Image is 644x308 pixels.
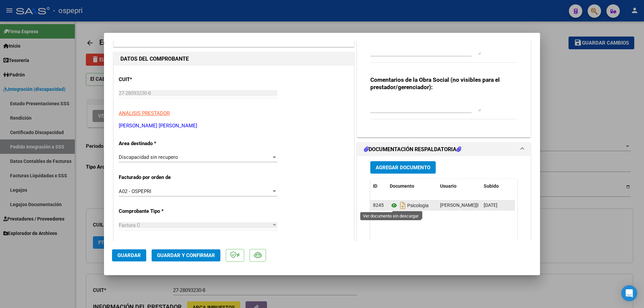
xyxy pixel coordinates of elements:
mat-expansion-panel-header: DOCUMENTACIÓN RESPALDATORIA [357,143,530,156]
strong: Comentarios de la Obra Social (no visibles para el prestador/gerenciador): [370,76,500,90]
span: 8245 [373,202,384,208]
p: Area destinado * [119,140,188,147]
span: ID [373,183,377,189]
div: COMENTARIOS [357,16,530,137]
h1: DOCUMENTACIÓN RESPALDATORIA [364,145,461,153]
span: Discapacidad sin recupero [119,154,178,160]
span: Guardar [117,252,141,258]
p: [PERSON_NAME] [PERSON_NAME] [119,122,349,130]
datatable-header-cell: ID [370,179,387,193]
strong: DATOS DEL COMPROBANTE [120,56,189,62]
datatable-header-cell: Documento [387,179,437,193]
span: A02 - OSPEPRI [119,188,151,194]
button: Agregar Documento [370,161,436,174]
datatable-header-cell: Acción [515,179,548,193]
p: Comprobante Tipo * [119,207,188,215]
span: Agregar Documento [376,165,430,171]
div: Open Intercom Messenger [621,285,637,301]
p: Facturado por orden de [119,174,188,181]
span: [DATE] [484,202,497,208]
span: Usuario [440,183,457,189]
datatable-header-cell: Usuario [437,179,481,193]
span: Documento [390,183,414,189]
p: CUIT [119,76,188,83]
button: Guardar [112,249,146,261]
button: Guardar y Confirmar [152,249,220,261]
div: DOCUMENTACIÓN RESPALDATORIA [357,156,530,295]
span: Psicologia [390,203,429,208]
i: Descargar documento [398,200,407,211]
span: [PERSON_NAME][EMAIL_ADDRESS][PERSON_NAME][DOMAIN_NAME] - [PERSON_NAME] [440,202,626,208]
datatable-header-cell: Subido [481,179,515,193]
span: Subido [484,183,499,189]
span: Factura C [119,222,140,228]
span: Guardar y Confirmar [157,252,215,258]
span: ANALISIS PRESTADOR [119,110,170,116]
